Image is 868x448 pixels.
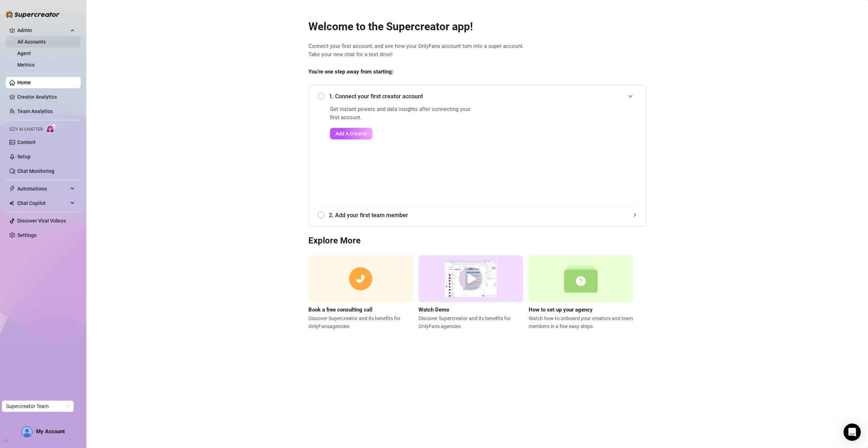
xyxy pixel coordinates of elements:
[335,131,367,136] span: Add A Creator
[9,186,15,192] span: thunderbolt
[17,108,53,114] a: Team Analytics
[17,218,66,224] a: Discover Viral Videos
[308,20,646,33] h2: Welcome to the Supercreator app!
[9,126,43,133] span: Izzy AI Chatter
[308,314,413,330] span: Discover Supercreator and its benefits for OnlyFans agencies
[317,206,637,224] div: 2. Add your first team member
[17,50,31,56] a: Agent
[330,128,372,139] button: Add A Creator
[17,62,35,68] a: Metrics
[17,197,68,209] span: Chat Copilot
[330,128,475,139] a: Add A Creator
[329,211,637,220] span: 2. Add your first team member
[4,438,9,443] span: build
[308,255,413,330] a: Book a free consulting callDiscover Supercreator and its benefits for OnlyFansagencies
[17,168,54,174] a: Chat Monitoring
[17,80,31,85] a: Home
[330,105,475,122] span: Get instant powers and data insights after connecting your first account.
[419,255,523,303] img: supercreator demo
[308,255,413,303] img: consulting call
[46,123,57,134] img: AI Chatter
[529,255,633,330] a: How to set up your agencyWatch how to onboard your creators and team members in a few easy steps.
[844,424,861,441] div: Open Intercom Messenger
[419,255,523,330] a: Watch DemoDiscover Supercreator and its benefits for OnlyFans agencies.
[419,306,449,313] strong: Watch Demo
[6,11,60,18] img: logo-BBDzfeDw.svg
[17,154,31,160] a: Setup
[308,235,646,247] h3: Explore More
[329,92,637,101] span: 1. Connect your first creator account
[317,88,637,105] div: 1. Connect your first creator account
[633,213,637,217] span: collapsed
[529,314,633,330] span: Watch how to onboard your creators and team members in a few easy steps.
[308,68,393,75] strong: You’re one step away from starting:
[493,105,637,197] iframe: Add Creators
[308,306,372,313] strong: Book a free consulting call
[17,139,36,145] a: Content
[308,42,646,59] span: Connect your first account, and see how your OnlyFans account turn into a super account. Take you...
[22,427,32,437] img: AD_cMMTxCeTpmN1d5MnKJ1j-_uXZCpTKapSSqNGg4PyXtR_tCW7gZXTNmFz2tpVv9LSyNV7ff1CaS4f4q0HLYKULQOwoM5GQR...
[419,314,523,330] span: Discover Supercreator and its benefits for OnlyFans agencies.
[6,401,69,412] span: Supercreator Team
[529,255,633,303] img: setup agency guide
[628,94,633,98] span: expanded
[17,232,36,238] a: Settings
[9,201,14,206] img: Chat Copilot
[529,306,593,313] strong: How to set up your agency
[17,183,68,194] span: Automations
[36,428,65,435] span: My Account
[17,24,68,36] span: Admin
[17,91,75,103] a: Creator Analytics
[17,39,46,45] a: All Accounts
[9,27,15,33] span: crown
